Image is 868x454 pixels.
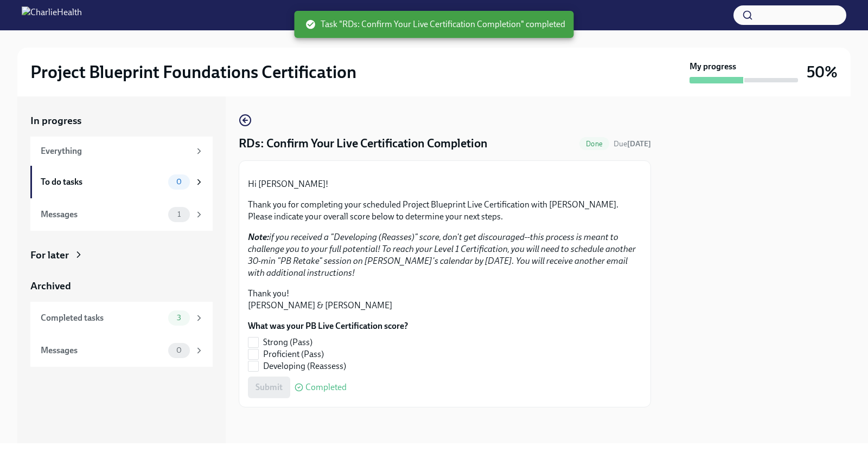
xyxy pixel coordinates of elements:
h3: 50% [807,62,838,82]
a: Completed tasks3 [30,302,213,334]
a: To do tasks0 [30,166,213,198]
a: Messages1 [30,198,213,231]
span: Completed [305,383,347,392]
h4: RDs: Confirm Your Live Certification Completion [239,135,488,152]
p: Thank you for completing your scheduled Project Blueprint Live Certification with [PERSON_NAME]. ... [248,199,642,223]
div: For later [30,248,69,262]
a: In progress [30,114,213,128]
strong: My progress [690,61,736,73]
span: 3 [170,314,188,322]
img: CharlieHealth [22,7,82,24]
span: Strong (Pass) [263,336,312,348]
span: Proficient (Pass) [263,348,324,360]
span: September 15th, 2025 12:00 [614,139,651,149]
strong: Note: [248,232,269,242]
span: Due [614,139,651,148]
p: Hi [PERSON_NAME]! [248,178,642,190]
em: if you received a "Developing (Reasses)" score, don't get discouraged--this process is meant to c... [248,232,636,278]
div: Messages [41,345,164,356]
span: 0 [170,178,188,186]
div: Messages [41,209,164,220]
span: 1 [171,210,187,218]
span: Done [579,140,609,148]
label: What was your PB Live Certification score? [248,320,408,332]
div: Completed tasks [41,312,164,324]
strong: [DATE] [627,139,651,148]
a: For later [30,248,213,262]
span: Developing (Reassess) [263,360,346,372]
a: Messages0 [30,334,213,367]
a: Everything [30,137,213,166]
h2: Project Blueprint Foundations Certification [30,61,356,83]
a: Archived [30,279,213,293]
span: 0 [170,346,188,354]
div: Everything [41,145,190,157]
span: Task "RDs: Confirm Your Live Certification Completion" completed [305,18,565,30]
p: Thank you! [PERSON_NAME] & [PERSON_NAME] [248,288,642,312]
div: To do tasks [41,176,164,188]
